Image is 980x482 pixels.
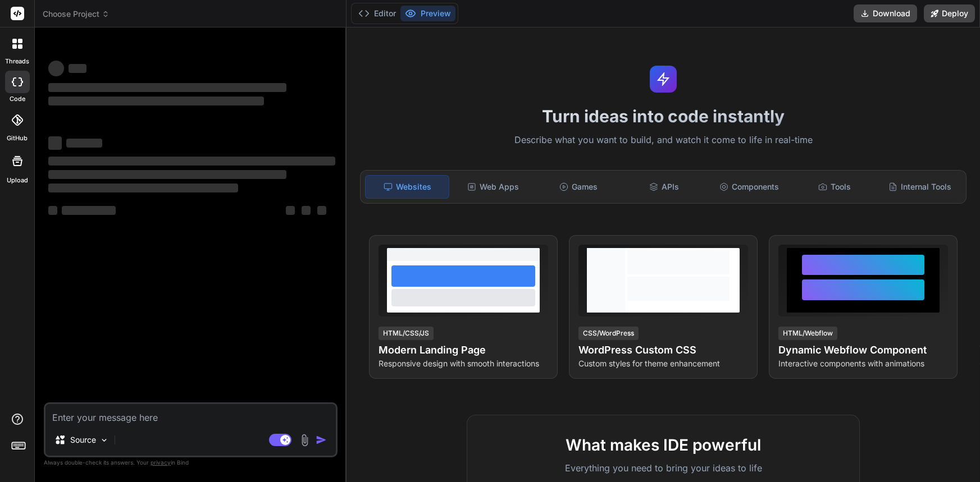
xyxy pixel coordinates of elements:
[379,327,434,340] div: HTML/CSS/JS
[286,206,295,215] span: ‌
[48,157,335,166] span: ‌
[48,136,62,150] span: ‌
[778,327,837,340] div: HTML/Webflow
[151,459,171,466] span: privacy
[5,57,29,66] label: threads
[7,176,28,185] label: Upload
[353,106,973,126] h1: Turn ideas into code instantly
[62,206,116,215] span: ‌
[43,8,110,20] span: Choose Project
[485,433,841,457] h2: What makes IDE powerful
[99,435,109,445] img: Pick Models
[66,139,102,148] span: ‌
[48,83,286,92] span: ‌
[298,434,311,447] img: attachment
[69,64,86,73] span: ‌
[379,358,548,369] p: Responsive design with smooth interactions
[878,175,961,199] div: Internal Tools
[48,170,286,179] span: ‌
[793,175,876,199] div: Tools
[924,4,975,22] button: Deploy
[7,134,28,143] label: GitHub
[778,358,948,369] p: Interactive components with animations
[48,206,57,215] span: ‌
[302,206,311,215] span: ‌
[365,175,449,199] div: Websites
[578,327,639,340] div: CSS/WordPress
[48,97,264,105] span: ‌
[10,94,25,104] label: code
[708,175,791,199] div: Components
[48,61,64,76] span: ‌
[70,434,96,446] p: Source
[400,6,455,21] button: Preview
[354,6,400,21] button: Editor
[353,133,973,148] p: Describe what you want to build, and watch it come to life in real-time
[622,175,705,199] div: APIs
[578,358,748,369] p: Custom styles for theme enhancement
[537,175,620,199] div: Games
[778,342,948,358] h4: Dynamic Webflow Component
[48,183,238,192] span: ‌
[379,342,548,358] h4: Modern Landing Page
[854,4,917,22] button: Download
[452,175,535,199] div: Web Apps
[316,434,327,446] img: icon
[317,206,326,215] span: ‌
[485,461,841,475] p: Everything you need to bring your ideas to life
[578,342,748,358] h4: WordPress Custom CSS
[44,457,338,468] p: Always double-check its answers. Your in Bind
